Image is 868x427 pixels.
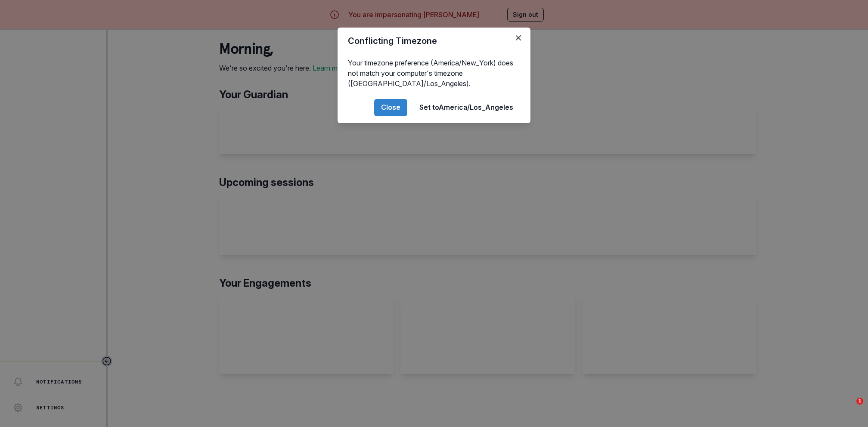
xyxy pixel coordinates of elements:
button: Close [512,31,525,45]
span: 1 [856,398,863,405]
header: Conflicting Timezone [338,28,530,54]
div: Your timezone preference (America/New_York) does not match your computer's timezone ([GEOGRAPHIC_... [338,54,530,92]
iframe: Intercom live chat [839,398,859,418]
button: Set toAmerica/Los_Angeles [412,99,520,116]
button: Close [374,99,407,116]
